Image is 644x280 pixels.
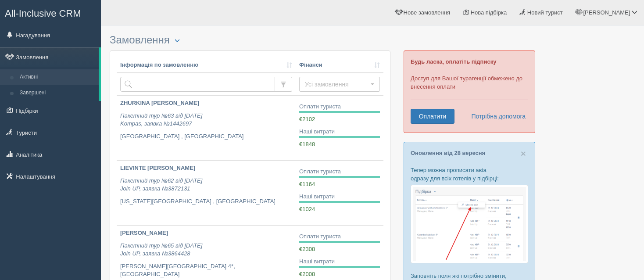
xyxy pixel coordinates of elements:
span: €2308 [299,246,315,252]
span: All-Inclusive CRM [5,8,81,19]
a: LIEVINTE [PERSON_NAME] Пакетний тур №62 від [DATE]Join UP, заявка №3872131 [US_STATE][GEOGRAPHIC_... [117,161,296,225]
input: Пошук за номером замовлення, ПІБ або паспортом туриста [120,77,275,92]
div: Оплати туриста [299,103,380,111]
button: Close [521,149,526,158]
p: [US_STATE][GEOGRAPHIC_DATA] , [GEOGRAPHIC_DATA] [120,197,292,206]
a: Фінанси [299,61,380,69]
i: Пакетний тур №63 від [DATE] Kompas, заявка №1442697 [120,112,202,127]
a: Потрібна допомога [465,109,526,124]
p: [GEOGRAPHIC_DATA] , [GEOGRAPHIC_DATA] [120,133,292,141]
i: Пакетний тур №62 від [DATE] Join UP, заявка №3872131 [120,177,202,192]
a: ZHURKINA [PERSON_NAME] Пакетний тур №63 від [DATE]Kompas, заявка №1442697 [GEOGRAPHIC_DATA] , [GE... [117,96,296,160]
span: Нове замовлення [404,9,450,16]
span: Новий турист [527,9,563,16]
button: Усі замовлення [299,77,380,92]
span: €2102 [299,116,315,122]
span: €1164 [299,181,315,187]
span: [PERSON_NAME] [583,9,630,16]
div: Оплати туриста [299,168,380,176]
p: Тепер можна прописати авіа одразу для всіх готелів у підбірці: [411,166,528,183]
div: Доступ для Вашої турагенції обмежено до внесення оплати [404,50,535,133]
i: Пакетний тур №65 від [DATE] Join UP, заявка №3864428 [120,242,202,257]
h3: Замовлення [110,34,390,46]
div: Оплати туриста [299,233,380,241]
a: Інформація по замовленню [120,61,292,69]
span: €1024 [299,206,315,212]
span: €1848 [299,141,315,147]
p: [PERSON_NAME][GEOGRAPHIC_DATA] 4*, [GEOGRAPHIC_DATA] [120,262,292,279]
a: All-Inclusive CRM [0,0,100,25]
div: Наші витрати [299,193,380,201]
div: Наші витрати [299,128,380,136]
a: Оновлення від 28 вересня [411,150,485,156]
img: %D0%BF%D1%96%D0%B4%D0%B1%D1%96%D1%80%D0%BA%D0%B0-%D0%B0%D0%B2%D1%96%D0%B0-1-%D1%81%D1%80%D0%BC-%D... [411,185,528,263]
b: [PERSON_NAME] [120,230,168,236]
a: Оплатити [411,109,454,124]
a: Завершені [16,85,99,101]
span: × [521,148,526,158]
b: ZHURKINA [PERSON_NAME] [120,100,199,106]
b: LIEVINTE [PERSON_NAME] [120,165,195,171]
b: Будь ласка, оплатіть підписку [411,58,496,65]
a: Активні [16,69,99,85]
span: Усі замовлення [305,80,369,89]
span: Нова підбірка [471,9,507,16]
span: €2008 [299,271,315,277]
div: Наші витрати [299,258,380,266]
